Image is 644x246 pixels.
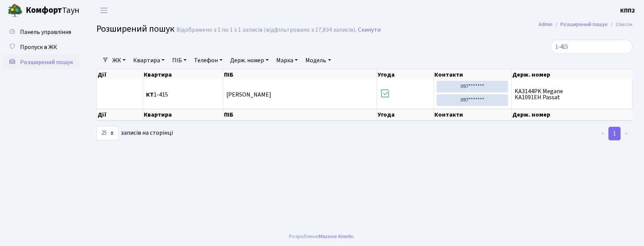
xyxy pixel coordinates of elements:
[273,54,301,67] a: Марка
[302,54,334,67] a: Модель
[20,28,71,36] span: Панель управління
[319,232,354,240] a: Massive Kinetic
[527,17,644,32] nav: breadcrumb
[227,54,272,67] a: Держ. номер
[146,92,219,98] span: 1-415
[20,43,57,51] span: Пропуск в ЖК
[97,69,143,80] th: Дії
[95,4,114,17] button: Переключити навігацію
[4,25,79,40] a: Панель управління
[96,126,173,140] label: записів на сторінці
[191,54,226,67] a: Телефон
[226,91,271,99] span: [PERSON_NAME]
[377,109,434,120] th: Угода
[608,20,633,29] li: Список
[26,4,79,17] span: Таун
[512,69,633,80] th: Держ. номер
[143,69,223,80] th: Квартира
[223,69,377,80] th: ПІБ
[169,54,190,67] a: ПІБ
[8,3,23,18] img: logo.png
[377,69,434,80] th: Угода
[176,26,356,34] div: Відображено з 1 по 1 з 1 записів (відфільтровано з 17,834 записів).
[96,22,174,35] span: Розширений пошук
[4,55,79,70] a: Розширений пошук
[538,20,552,28] a: Admin
[20,58,73,66] span: Розширений пошук
[515,88,629,100] span: KA3144PK Megane KA1091EH Passat
[358,26,381,34] a: Скинути
[26,4,62,16] b: Комфорт
[130,54,168,67] a: Квартира
[608,127,621,140] a: 1
[560,20,608,28] a: Розширений пошук
[143,109,223,120] th: Квартира
[4,40,79,55] a: Пропуск в ЖК
[223,109,377,120] th: ПІБ
[620,6,635,15] a: КПП2
[146,91,154,99] b: КТ
[289,232,355,241] div: Розроблено .
[434,69,512,80] th: Контакти
[551,40,633,54] input: Пошук...
[434,109,512,120] th: Контакти
[96,126,118,140] select: записів на сторінці
[109,54,129,67] a: ЖК
[97,109,143,120] th: Дії
[512,109,633,120] th: Держ. номер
